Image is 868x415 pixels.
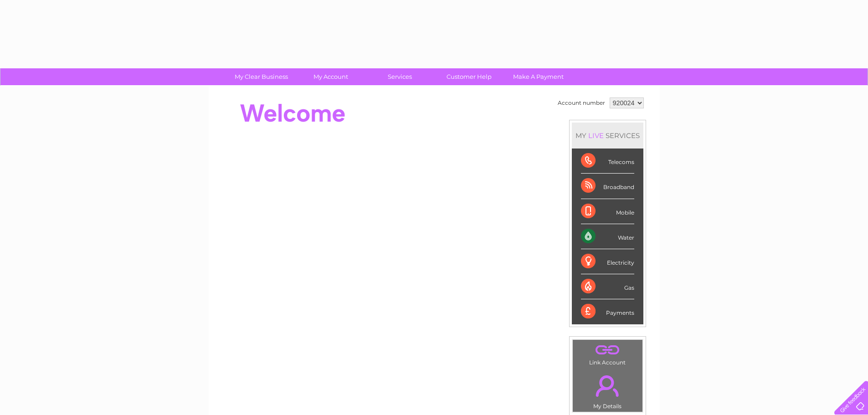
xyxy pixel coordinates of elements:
[431,68,507,85] a: Customer Help
[581,149,634,174] div: Telecoms
[501,68,576,85] a: Make A Payment
[581,174,634,199] div: Broadband
[581,199,634,224] div: Mobile
[572,368,643,412] td: My Details
[586,131,606,140] div: LIVE
[555,95,607,111] td: Account number
[581,249,634,274] div: Electricity
[581,274,634,299] div: Gas
[362,68,437,85] a: Services
[293,68,368,85] a: My Account
[575,370,640,402] a: .
[224,68,299,85] a: My Clear Business
[572,123,643,149] div: MY SERVICES
[581,299,634,324] div: Payments
[581,224,634,249] div: Water
[575,342,640,358] a: .
[572,339,643,368] td: Link Account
